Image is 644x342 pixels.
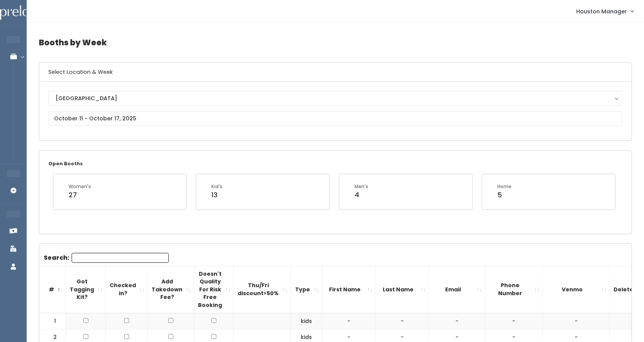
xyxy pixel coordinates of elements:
[291,313,322,329] td: kids
[576,7,627,16] span: Houston Manager
[322,313,376,329] td: -
[194,266,234,313] th: Doesn't Quality For Risk Free Booking : activate to sort column ascending
[72,253,169,263] input: Search:
[106,266,148,313] th: Checked in?: activate to sort column ascending
[322,266,376,313] th: First Name: activate to sort column ascending
[429,266,485,313] th: Email: activate to sort column ascending
[355,183,368,190] div: Men's
[48,91,622,105] button: [GEOGRAPHIC_DATA]
[497,183,511,190] div: Home
[485,266,543,313] th: Phone Number: activate to sort column ascending
[543,266,610,313] th: Venmo: activate to sort column ascending
[497,190,511,200] div: 5
[355,190,368,200] div: 4
[48,160,83,167] small: Open Booths
[66,266,106,313] th: Got Tagging Kit?: activate to sort column ascending
[148,266,194,313] th: Add Takedown Fee?: activate to sort column ascending
[69,183,91,190] div: Women's
[39,32,632,53] h4: Booths by Week
[610,266,643,313] th: Delete: activate to sort column ascending
[543,313,610,329] td: -
[44,253,169,263] label: Search:
[485,313,543,329] td: -
[39,313,66,329] td: 1
[211,183,222,190] div: Kid's
[376,266,429,313] th: Last Name: activate to sort column ascending
[48,111,622,126] input: October 11 - October 17, 2025
[39,266,66,313] th: #: activate to sort column descending
[376,313,429,329] td: -
[234,266,291,313] th: Thu/Fri discount&gt;50%: activate to sort column ascending
[39,62,631,82] h6: Select Location & Week
[429,313,485,329] td: -
[211,190,222,200] div: 13
[291,266,322,313] th: Type: activate to sort column ascending
[69,190,91,200] div: 27
[569,3,641,19] a: Houston Manager
[56,94,615,102] div: [GEOGRAPHIC_DATA]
